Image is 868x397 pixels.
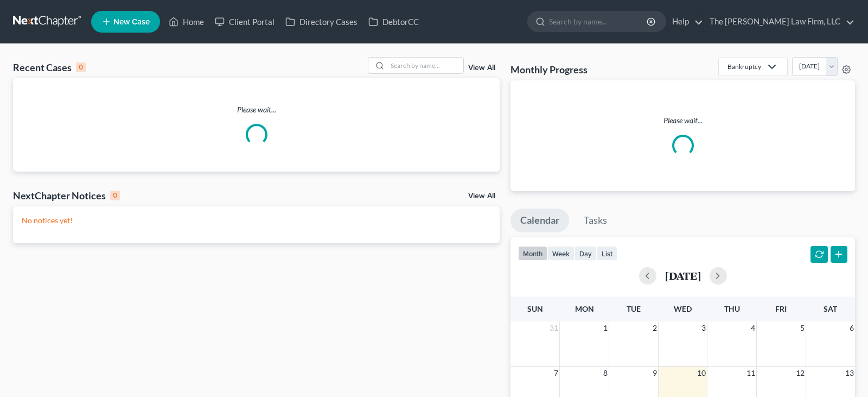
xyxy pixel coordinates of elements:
span: 5 [799,322,806,335]
button: week [547,246,575,261]
span: Tue [627,304,641,313]
input: Search by name... [549,11,648,31]
span: 3 [700,322,707,335]
div: NextChapter Notices [13,189,120,202]
button: month [518,246,547,261]
div: 0 [76,62,86,72]
span: 7 [553,367,559,380]
a: View All [468,192,495,200]
button: list [597,246,617,261]
span: 6 [848,322,855,335]
p: Please wait... [13,104,500,115]
a: Help [667,12,703,31]
a: View All [468,64,495,72]
h2: [DATE] [665,270,701,281]
div: 0 [110,191,120,200]
a: Calendar [510,209,569,232]
span: 31 [548,322,559,335]
a: DebtorCC [363,12,424,31]
a: The [PERSON_NAME] Law Firm, LLC [704,12,854,31]
span: Fri [775,304,787,313]
span: New Case [113,18,150,26]
span: 13 [844,367,855,380]
span: Sat [824,304,837,313]
span: 10 [696,367,707,380]
p: No notices yet! [22,215,491,226]
p: Please wait... [519,115,846,126]
h3: Monthly Progress [510,63,588,76]
span: 12 [795,367,806,380]
div: Recent Cases [13,61,86,74]
a: Home [163,12,209,31]
button: day [575,246,597,261]
span: Thu [724,304,740,313]
a: Tasks [574,209,617,232]
span: Mon [575,304,594,313]
span: Sun [527,304,543,313]
span: 9 [652,367,658,380]
span: 8 [602,367,609,380]
input: Search by name... [387,58,463,73]
span: 2 [652,322,658,335]
a: Directory Cases [280,12,363,31]
span: 4 [750,322,756,335]
span: 1 [602,322,609,335]
span: Wed [674,304,692,313]
a: Client Portal [209,12,280,31]
span: 11 [745,367,756,380]
div: Bankruptcy [727,62,761,71]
